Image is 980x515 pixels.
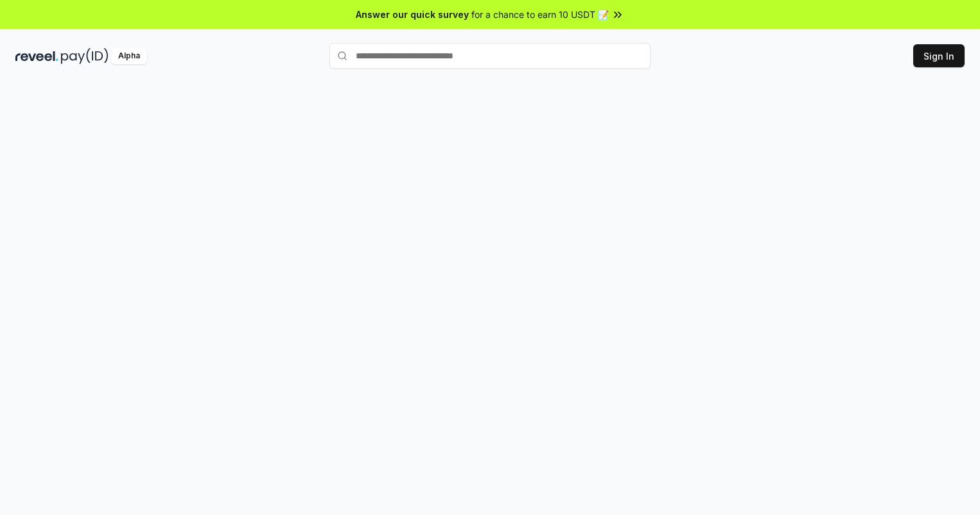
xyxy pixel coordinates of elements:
button: Sign In [913,44,965,67]
span: Answer our quick survey [356,8,469,21]
img: reveel_dark [15,48,58,64]
span: for a chance to earn 10 USDT 📝 [471,8,609,21]
div: Alpha [111,48,147,64]
img: pay_id [61,48,109,64]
